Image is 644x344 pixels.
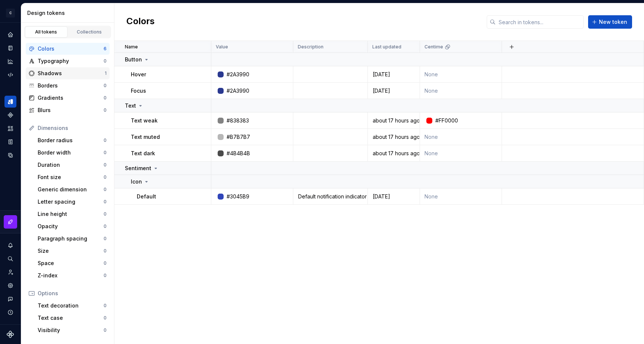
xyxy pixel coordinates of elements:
a: Space0 [35,257,110,269]
div: [DATE] [368,193,419,200]
p: Text weak [131,117,158,124]
div: [DATE] [368,87,419,95]
td: None [420,145,502,162]
p: Text dark [131,150,155,157]
h2: Colors [126,15,155,29]
a: Text decoration0 [35,300,110,312]
div: Opacity [38,223,104,230]
a: Documentation [4,42,16,54]
a: Components [4,109,16,121]
div: Assets [4,122,16,134]
div: Colors [38,45,104,52]
div: 6 [104,46,107,52]
p: Sentiment [125,165,151,172]
p: Last updated [372,44,401,50]
svg: Supernova Logo [7,331,14,338]
p: Description [298,44,323,50]
div: 0 [104,187,107,192]
p: Text muted [131,133,160,141]
a: Storybook stories [4,136,16,148]
div: about 17 hours ago [368,150,419,157]
a: Invite team [4,266,16,278]
a: Data sources [4,149,16,161]
div: Gradients [38,94,104,102]
p: Centime [424,44,443,50]
p: Hover [131,71,146,78]
a: Shadows1 [26,67,110,79]
a: Border radius0 [35,134,110,146]
p: Default [137,193,156,200]
div: 0 [104,248,107,254]
a: Opacity0 [35,220,110,232]
div: 0 [104,83,107,89]
button: Notifications [4,239,16,251]
div: about 17 hours ago [368,133,419,141]
div: 1 [105,70,107,76]
div: C [6,9,15,17]
p: Button [125,56,142,63]
a: Design tokens [4,96,16,108]
p: Text [125,102,136,109]
td: None [420,83,502,99]
button: Contact support [4,293,16,305]
a: Home [4,29,16,41]
div: Borders [38,82,104,89]
div: Dimensions [38,124,107,132]
div: All tokens [28,29,65,35]
p: Name [125,44,138,50]
div: Border radius [38,137,104,144]
div: 0 [104,162,107,168]
div: #4B4B4B [227,150,250,157]
div: 0 [104,303,107,309]
div: Typography [38,57,104,65]
div: 0 [104,273,107,278]
a: Font size0 [35,171,110,183]
div: [DATE] [368,71,419,78]
p: Focus [131,87,146,95]
td: None [420,66,502,83]
div: Visibility [38,327,104,334]
div: Blurs [38,106,104,114]
input: Search in tokens... [496,15,584,29]
div: Text decoration [38,302,104,309]
div: Generic dimension [38,186,104,193]
div: 0 [104,327,107,333]
a: Generic dimension0 [35,184,110,195]
a: Code automation [4,69,16,81]
a: Z-index0 [35,270,110,281]
div: Default notification indicator color for Therapy. Used to convey unread information. Default noti... [294,193,367,200]
div: Size [38,247,104,255]
div: Paragraph spacing [38,235,104,242]
td: None [420,129,502,145]
a: Settings [4,280,16,292]
a: Duration0 [35,159,110,171]
div: Line height [38,210,104,218]
div: Collections [71,29,108,35]
div: Shadows [38,70,105,77]
button: C [1,5,19,21]
div: #FF0000 [435,117,458,124]
button: Search ⌘K [4,253,16,265]
div: 0 [104,315,107,321]
span: New token [599,18,627,26]
div: Space [38,259,104,267]
a: Size0 [35,245,110,257]
div: #838383 [227,117,249,124]
div: #2A3990 [227,71,249,78]
a: Blurs0 [26,104,110,116]
a: Gradients0 [26,92,110,104]
a: Typography0 [26,55,110,67]
div: #3045B9 [227,193,249,200]
div: Letter spacing [38,198,104,206]
a: Text case0 [35,312,110,324]
div: Font size [38,173,104,181]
